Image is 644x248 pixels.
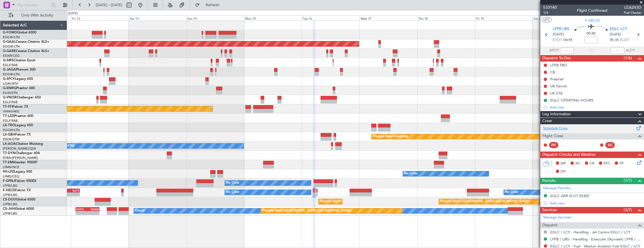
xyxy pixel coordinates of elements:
span: T7-LZZI [3,114,14,118]
a: LFPB/LBG [3,202,17,206]
span: Services [542,207,557,213]
a: CS-JHHGlobal 6000 [3,207,34,211]
span: Dispatch Checks and Weather [542,152,596,158]
a: EGGW/LTN [3,72,20,76]
span: Permits [542,178,556,184]
div: Sat 20 [532,15,590,21]
a: LFMD/CEQ [3,174,19,179]
span: Dispatch [542,222,558,229]
div: EGLC ARR SLOT 0530Z [550,193,589,198]
span: LX-TRO [3,124,15,127]
span: LEA243D [624,4,641,10]
a: F-HECDFalcon 7X [3,189,31,192]
a: Schedule Crew [543,126,568,131]
span: Only With Activity [15,13,59,17]
a: T7-EMIHawker 900XP [3,161,37,164]
div: Sat 13 [129,15,186,21]
a: EGGW/LTN [3,44,20,49]
div: Planned Maint [GEOGRAPHIC_DATA] ([GEOGRAPHIC_DATA]) [262,207,351,215]
div: CB [550,70,555,75]
a: G-GARECessna Citation XLS+ [3,49,49,53]
div: LFPB FBO [550,63,567,67]
div: [DATE] [68,11,78,16]
a: LX-GBHFalcon 7X [3,133,31,136]
input: Trip Number [17,1,50,9]
div: Sun 14 [186,15,244,21]
div: Add new [550,201,641,206]
div: KSFO [76,208,88,211]
div: Mon 15 [244,15,302,21]
a: EGGW/LTN [3,128,20,132]
div: Owner [135,207,145,215]
span: Dispatch To-Dos [542,55,571,62]
a: LFPB/LBG [3,193,17,197]
div: Wed 17 [359,15,417,21]
span: Leg Information [542,111,571,118]
span: [DATE] - [DATE] [96,3,122,8]
a: G-SPCYLegacy 650 [3,77,33,81]
span: Pref Charter [624,10,641,15]
a: G-SIRSCitation Excel [3,59,35,62]
a: T7-LZZIPraetor 600 [3,114,33,118]
span: Crew [542,118,552,124]
div: - - [560,143,572,148]
a: 9H-LPZLegacy 500 [3,170,32,173]
span: ETOT [553,37,562,43]
div: - [87,211,99,215]
span: ALDT [626,48,635,53]
div: No Crew [226,179,239,187]
span: CS-JHH [3,207,15,211]
a: EGLF/FAB [3,119,17,123]
span: [DATE] [553,32,564,37]
span: 05:35 [610,37,619,43]
span: (3/7) [624,207,632,213]
a: LGAV/ATH [3,82,18,86]
div: Fri 12 [71,15,129,21]
span: G-SIRS [3,59,14,62]
span: 00:40 [587,31,596,37]
a: LFMN/NCE [3,165,19,169]
a: EGLF/FAB [3,100,17,104]
button: UTC [542,17,552,22]
span: G-SPCY [3,77,15,81]
span: AC [575,161,580,166]
span: T7-DYN [3,152,15,155]
div: Planned Maint [GEOGRAPHIC_DATA] ([GEOGRAPHIC_DATA]) [320,197,409,206]
div: SIC [605,142,615,148]
span: 9H-LPZ [3,170,14,173]
span: Flight Crew [542,133,563,139]
div: Fri 19 [475,15,533,21]
a: G-JAGAPhenom 300 [3,68,35,71]
a: EGLC / LCY - Handling - Jet Centre EGLC / LCY [550,230,630,235]
a: EGSS/STN [3,91,18,95]
span: G-JAGA [3,68,16,71]
span: F-GPNJ [3,179,15,183]
a: EGGW/LTN [3,35,20,39]
div: Prebrief [550,77,563,82]
div: No Crew [505,188,518,197]
a: EDLW/DTM [3,137,19,141]
div: Planned Maint [GEOGRAPHIC_DATA] ([GEOGRAPHIC_DATA]) [440,197,529,206]
span: MF [561,161,566,166]
div: EHAM [87,208,99,211]
a: EGLF/FAB [3,63,17,67]
div: Tue 16 [302,15,359,21]
div: - [76,211,88,215]
a: G-ENRGPraetor 600 [3,87,35,90]
a: EGNR/CEG [3,54,20,58]
a: EVRA/[PERSON_NAME] [3,156,38,160]
span: CS-DOU [3,198,16,201]
input: --:-- [560,47,574,54]
span: ELDT [620,37,629,43]
span: CR [590,161,594,166]
div: No Crew [404,170,417,178]
a: F-GPNJFalcon 900EX [3,179,36,183]
span: FFC [604,161,610,166]
span: (1/6) [624,55,632,61]
span: 533140 [543,4,557,10]
span: T7-EMI [3,161,14,164]
a: Manage Permits [543,186,570,191]
div: Flight Confirmed [577,8,607,13]
span: [DATE] [610,32,621,37]
a: Manage Services [543,215,571,220]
